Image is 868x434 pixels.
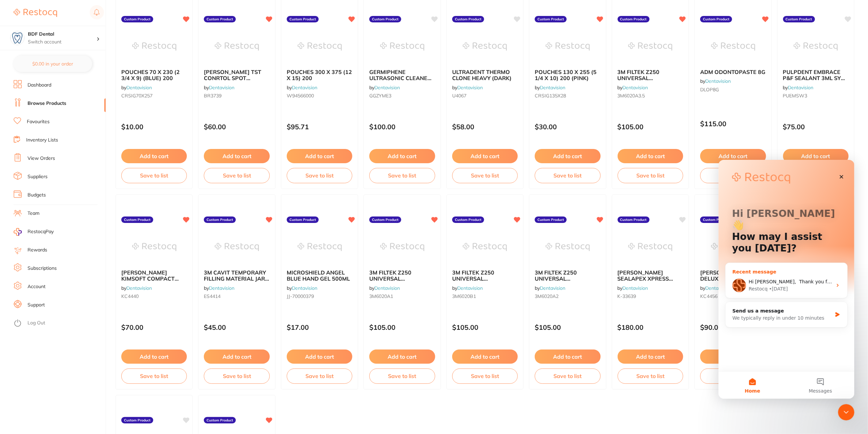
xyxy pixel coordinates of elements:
[121,69,187,81] b: POUCHES 70 X 230 (2 3/4 X 9) (BLUE) 200
[121,350,187,364] button: Add to cart
[452,216,484,223] label: Custom Product
[204,149,269,163] button: Add to cart
[700,149,766,163] button: Add to cart
[628,30,672,63] img: 3M FILTEK Z250 UNIVERSAL RESTORATIVE SYRINGE A3.5 4G
[618,216,650,223] label: Custom Product
[711,30,755,63] img: ADM ODONTOPASTE 8G
[121,323,187,331] p: $70.00
[380,230,424,264] img: 3M FILTEK Z250 UNIVERSAL RESTORATIVE SYRINGE A1 4G
[457,285,483,291] a: Dentavision
[369,84,400,91] span: by
[204,323,269,331] p: $45.00
[287,123,352,131] p: $95.71
[618,285,648,291] span: by
[700,269,766,282] b: KIMBERLY-CLARK DELUXE HAND TOWEL 30. 5X21CM CTN (16)
[14,228,22,236] img: RestocqPay
[298,230,342,264] img: MICROSHIELD ANGEL BLUE HAND GEL 500ML
[452,323,518,331] p: $105.00
[27,118,50,125] a: Favourites
[204,369,269,383] button: Save to list
[204,293,220,299] span: ES4414
[535,293,559,299] span: 3M6020A2
[369,123,435,131] p: $100.00
[287,149,352,163] button: Add to cart
[618,269,683,282] b: KERR SEALAPEX XPRESS (2X10.5GM)
[121,269,182,295] span: [PERSON_NAME] KIMSOFT COMPACT TOWEL 19.5X29.5 CTN (24)
[121,16,153,23] label: Custom Product
[292,84,317,91] a: Dentavision
[117,11,129,23] div: Close
[700,285,731,291] span: by
[287,216,319,223] label: Custom Product
[618,323,683,331] p: $180.00
[452,168,518,183] button: Save to list
[794,30,838,63] img: PULPDENT EMBRACE P&F SEALANT 3ML SYR OFF-WHITE
[452,69,512,81] span: ULTRADENT THERMO CLONE HEAVY (DARK)
[369,369,435,383] button: Save to list
[287,168,352,183] button: Save to list
[204,69,261,94] span: [PERSON_NAME] TST CONRTOL SPOT INDICATORS + BOOK (300)
[452,269,515,295] span: 3M FILTEK Z250 UNIVERSAL RESTORATIVE SYRINGE B1 4G
[121,93,153,99] span: CRSIG70X257
[14,5,57,21] a: Restocq Logo
[700,69,765,75] span: ADM ODONTOPASTE 8G
[535,323,600,331] p: $105.00
[14,148,113,155] div: Send us a message
[28,192,46,199] a: Budgets
[26,229,41,233] span: Home
[369,149,435,163] button: Add to cart
[452,369,518,383] button: Save to list
[14,228,54,236] a: RestocqPay
[369,69,431,88] span: GERMIPHENE ULTRASONIC CLEANER 1L
[618,84,648,91] span: by
[28,31,96,38] h4: BDF Dental
[287,323,352,331] p: $17.00
[535,350,600,364] button: Add to cart
[535,269,598,295] span: 3M FILTEK Z250 UNIVERSAL RESTORATIVE SYRINGE A2 4G
[369,168,435,183] button: Save to list
[287,269,350,282] span: MICROSHIELD ANGEL BLUE HAND GEL 500ML
[463,30,507,63] img: ULTRADENT THERMO CLONE HEAVY (DARK)
[452,16,484,23] label: Custom Product
[452,69,518,81] b: ULTRADENT THERMO CLONE HEAVY (DARK)
[132,230,176,264] img: KIMBERLY-CLARK KIMSOFT COMPACT TOWEL 19.5X29.5 CTN (24)
[51,126,70,133] div: • [DATE]
[121,216,153,223] label: Custom Product
[369,69,435,81] b: GERMIPHENE ULTRASONIC CLEANER 1L
[380,30,424,63] img: GERMIPHENE ULTRASONIC CLEANER 1L
[11,31,24,45] img: BDF Dental
[132,30,176,63] img: POUCHES 70 X 230 (2 3/4 X 9) (BLUE) 200
[28,82,51,89] a: Dashboard
[535,168,600,183] button: Save to list
[121,168,187,183] button: Save to list
[209,285,234,291] a: Dentavision
[121,149,187,163] button: Add to cart
[535,123,600,131] p: $30.00
[700,323,766,331] p: $90.00
[215,230,259,264] img: 3M CAVIT TEMPORARY FILLING MATERIAL JAR WHITE 28G
[535,149,600,163] button: Add to cart
[215,30,259,63] img: BROWNE TST CONRTOL SPOT INDICATORS + BOOK (300)
[30,126,49,133] div: Restocq
[204,123,269,131] p: $60.00
[535,69,600,81] b: POUCHES 130 X 255 (5 1/4 X 10) 200 (PINK)
[287,93,314,99] span: W94566000
[369,216,401,223] label: Custom Product
[618,149,683,163] button: Add to cart
[369,323,435,331] p: $105.00
[14,318,104,329] button: Log Out
[7,142,129,168] div: Send us a messageWe typically reply in under 10 minutes
[121,293,139,299] span: KC4440
[618,168,683,183] button: Save to list
[121,123,187,131] p: $10.00
[369,285,400,291] span: by
[452,350,518,364] button: Add to cart
[204,269,269,288] span: 3M CAVIT TEMPORARY FILLING MATERIAL JAR WHITE 28G
[28,210,39,217] a: Team
[452,285,483,291] span: by
[535,285,565,291] span: by
[700,78,731,84] span: by
[28,302,45,308] a: Support
[204,93,222,99] span: BR3739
